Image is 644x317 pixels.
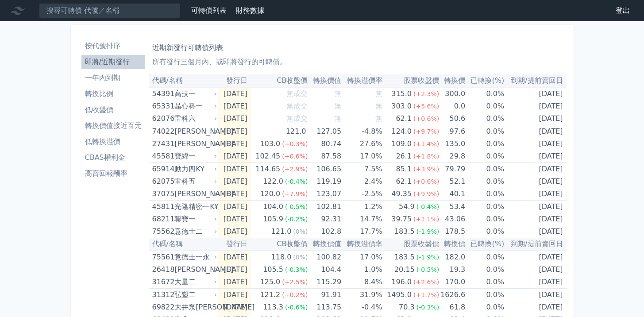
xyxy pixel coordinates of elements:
[439,87,465,100] td: 300.0
[465,163,504,176] td: 0.0%
[81,39,145,53] a: 按代號排序
[394,150,413,162] div: 26.1
[308,289,341,302] td: 91.91
[413,103,439,110] span: (+5.6%)
[389,138,413,150] div: 109.0
[285,216,308,223] span: (-0.2%)
[152,150,173,162] div: 45581
[261,201,285,213] div: 104.0
[416,266,440,273] span: (-0.5%)
[504,289,566,302] td: [DATE]
[218,263,251,276] td: [DATE]
[191,6,227,15] a: 可轉債列表
[152,188,173,200] div: 37075
[282,190,308,197] span: (+7.9%)
[261,301,285,313] div: 113.3
[416,254,440,261] span: (-1.9%)
[270,225,293,238] div: 121.0
[174,125,215,138] div: [PERSON_NAME]
[341,238,382,251] th: 轉換溢價率
[394,112,413,125] div: 62.1
[218,301,251,313] td: [DATE]
[504,175,566,188] td: [DATE]
[504,150,566,163] td: [DATE]
[504,263,566,276] td: [DATE]
[465,87,504,100] td: 0.0%
[393,251,416,263] div: 183.5
[81,152,145,163] li: CBAS權利金
[261,263,285,276] div: 105.5
[81,119,145,133] a: 轉換價值接近百元
[341,301,382,313] td: -0.4%
[174,175,215,188] div: 雷科五
[81,57,145,67] li: 即將/近期發行
[174,225,215,238] div: 意德士二
[439,213,465,225] td: 43.06
[341,150,382,163] td: 17.0%
[465,301,504,313] td: 0.0%
[465,74,504,87] th: 已轉換(%)
[174,213,215,225] div: 聯寶一
[174,188,215,200] div: [PERSON_NAME]
[504,238,566,251] th: 到期/提前賣回日
[385,289,413,301] div: 1495.0
[416,203,440,210] span: (-0.4%)
[308,276,341,289] td: 115.29
[439,301,465,313] td: 61.8
[152,213,173,225] div: 68211
[282,140,308,147] span: (+0.3%)
[39,3,181,18] input: 搜尋可轉債 代號／名稱
[81,87,145,101] a: 轉換比例
[413,90,439,97] span: (+2.3%)
[465,238,504,251] th: 已轉換(%)
[149,74,219,87] th: 代碼/名稱
[81,41,145,51] li: 按代號排序
[285,304,308,311] span: (-0.6%)
[308,150,341,163] td: 87.58
[439,251,465,263] td: 182.0
[334,114,341,123] span: 無
[218,150,251,163] td: [DATE]
[413,190,439,197] span: (+9.9%)
[375,102,382,110] span: 無
[389,100,413,112] div: 303.0
[81,104,145,115] li: 低收盤價
[341,125,382,138] td: -4.8%
[152,175,173,188] div: 62075
[251,74,308,87] th: CB收盤價
[152,163,173,175] div: 65914
[465,188,504,201] td: 0.0%
[308,251,341,263] td: 100.82
[152,138,173,150] div: 27431
[439,175,465,188] td: 52.1
[465,289,504,302] td: 0.0%
[152,43,563,53] h1: 近期新發行可轉債列表
[439,150,465,163] td: 29.8
[334,89,341,98] span: 無
[218,276,251,289] td: [DATE]
[152,201,173,213] div: 45811
[439,289,465,302] td: 1626.6
[334,102,341,110] span: 無
[504,276,566,289] td: [DATE]
[439,238,465,251] th: 轉換價
[254,150,282,162] div: 102.45
[393,225,416,238] div: 183.5
[174,301,215,313] div: 大井泵[PERSON_NAME]
[282,153,308,160] span: (+0.6%)
[174,163,215,175] div: 動力四KY
[218,74,251,87] th: 發行日
[174,150,215,162] div: 寶緯一
[218,289,251,302] td: [DATE]
[382,238,440,251] th: 股票收盤價
[465,201,504,213] td: 0.0%
[413,140,439,147] span: (+1.4%)
[152,251,173,263] div: 75561
[308,188,341,201] td: 123.07
[308,238,341,251] th: 轉換價值
[413,291,439,298] span: (+1.7%)
[439,188,465,201] td: 40.1
[504,251,566,263] td: [DATE]
[397,201,416,213] div: 54.9
[81,166,145,181] a: 高賣回報酬率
